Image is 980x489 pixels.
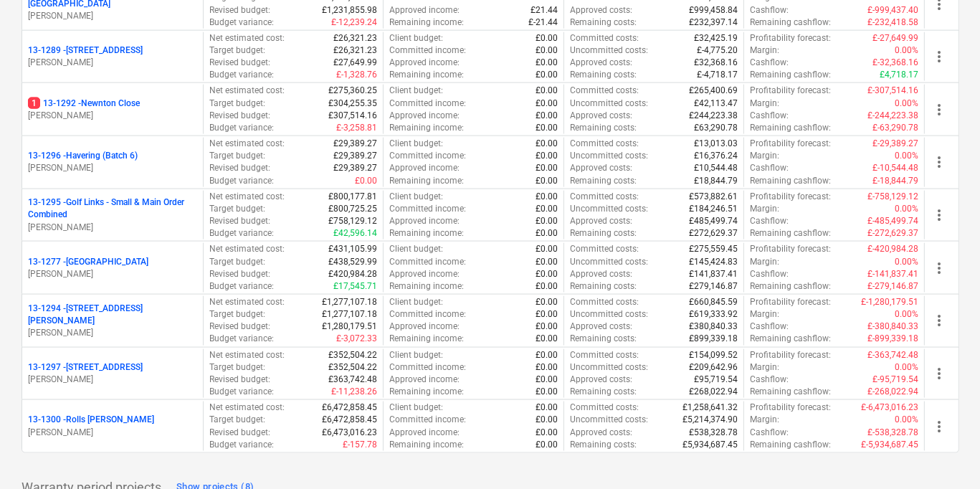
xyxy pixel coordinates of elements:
[694,138,738,150] p: £13,013.03
[867,110,918,122] p: £-244,223.38
[322,414,377,426] p: £6,472,858.45
[750,162,789,174] p: Cashflow :
[389,256,466,268] p: Committed income :
[209,402,285,414] p: Net estimated cost :
[694,32,738,44] p: £32,425.19
[694,175,738,187] p: £18,844.79
[931,101,948,118] span: more_vert
[931,48,948,65] span: more_vert
[536,175,558,187] p: £0.00
[28,10,197,22] p: [PERSON_NAME]
[536,243,558,255] p: £0.00
[536,110,558,122] p: £0.00
[536,296,558,308] p: £0.00
[750,203,779,215] p: Margin :
[895,44,918,57] p: 0.00%
[570,44,648,57] p: Uncommitted costs :
[331,386,377,398] p: £-11,238.26
[570,98,648,110] p: Uncommitted costs :
[209,308,265,321] p: Target budget :
[536,374,558,386] p: £0.00
[895,203,918,215] p: 0.00%
[209,110,270,122] p: Revised budget :
[209,414,265,426] p: Target budget :
[689,349,738,361] p: £154,099.52
[867,386,918,398] p: £-268,022.94
[570,4,632,16] p: Approved costs :
[389,69,464,81] p: Remaining income :
[328,361,377,374] p: £352,504.22
[867,191,918,203] p: £-758,129.12
[689,308,738,321] p: £619,333.92
[328,191,377,203] p: £800,177.81
[570,414,648,426] p: Uncommitted costs :
[570,296,639,308] p: Committed costs :
[209,138,285,150] p: Net estimated cost :
[28,222,197,234] p: [PERSON_NAME]
[389,215,460,227] p: Approved income :
[209,32,285,44] p: Net estimated cost :
[389,427,460,439] p: Approved income :
[322,4,377,16] p: £1,231,855.98
[536,321,558,333] p: £0.00
[750,374,789,386] p: Cashflow :
[322,308,377,321] p: £1,277,107.18
[328,243,377,255] p: £431,105.99
[389,349,443,361] p: Client budget :
[536,227,558,239] p: £0.00
[389,227,464,239] p: Remaining income :
[689,386,738,398] p: £268,022.94
[209,203,265,215] p: Target budget :
[389,243,443,255] p: Client budget :
[328,203,377,215] p: £800,725.25
[694,122,738,134] p: £63,290.78
[209,321,270,333] p: Revised budget :
[570,361,648,374] p: Uncommitted costs :
[28,162,197,174] p: [PERSON_NAME]
[322,296,377,308] p: £1,277,107.18
[536,69,558,81] p: £0.00
[931,153,948,171] span: more_vert
[389,57,460,69] p: Approved income :
[895,256,918,268] p: 0.00%
[209,4,270,16] p: Revised budget :
[28,44,197,69] div: 13-1289 -[STREET_ADDRESS][PERSON_NAME]
[570,308,648,321] p: Uncommitted costs :
[750,175,831,187] p: Remaining cashflow :
[570,349,639,361] p: Committed costs :
[28,414,154,426] p: 13-1300 - Rolls [PERSON_NAME]
[389,85,443,97] p: Client budget :
[209,280,274,293] p: Budget variance :
[689,243,738,255] p: £275,559.45
[570,69,637,81] p: Remaining costs :
[570,215,632,227] p: Approved costs :
[209,122,274,134] p: Budget variance :
[536,122,558,134] p: £0.00
[28,110,197,122] p: [PERSON_NAME]
[867,268,918,280] p: £-141,837.41
[750,427,789,439] p: Cashflow :
[867,85,918,97] p: £-307,514.16
[570,175,637,187] p: Remaining costs :
[536,414,558,426] p: £0.00
[689,268,738,280] p: £141,837.41
[389,308,466,321] p: Committed income :
[389,162,460,174] p: Approved income :
[570,16,637,29] p: Remaining costs :
[536,256,558,268] p: £0.00
[389,191,443,203] p: Client budget :
[931,418,948,435] span: more_vert
[389,175,464,187] p: Remaining income :
[750,402,831,414] p: Profitability forecast :
[750,32,831,44] p: Profitability forecast :
[750,243,831,255] p: Profitability forecast :
[750,268,789,280] p: Cashflow :
[895,414,918,426] p: 0.00%
[536,150,558,162] p: £0.00
[682,402,738,414] p: £1,258,641.32
[689,256,738,268] p: £145,424.83
[28,427,197,439] p: [PERSON_NAME]
[697,44,738,57] p: £-4,775.20
[209,439,274,451] p: Budget variance :
[28,150,138,162] p: 13-1296 - Havering (Batch 6)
